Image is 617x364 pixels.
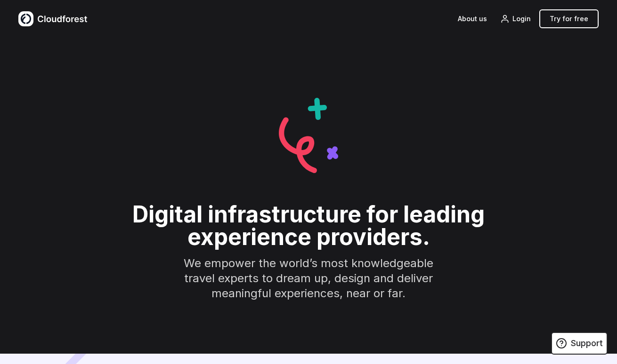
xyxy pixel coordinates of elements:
span: Login [512,14,531,24]
h2: Digital infrastructure for leading experience providers. [128,203,489,248]
img: magic.89256f89.svg [279,98,338,173]
span: Support [571,337,603,350]
a: Support [551,332,608,355]
p: We empower the world’s most knowledgeable travel experts to dream up, design and deliver meaningf... [173,256,444,301]
a: Try for free [545,10,593,27]
img: logo-white.86939f10.svg [18,11,87,26]
a: Login [495,10,536,27]
a: About us [453,10,492,27]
